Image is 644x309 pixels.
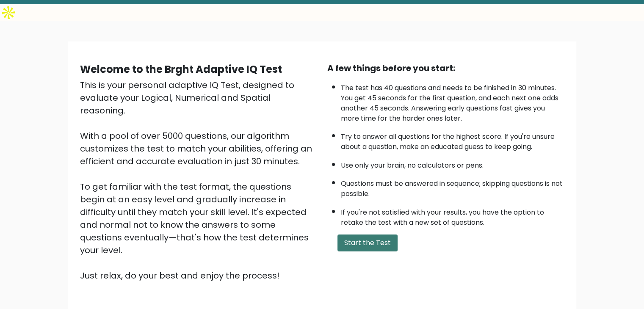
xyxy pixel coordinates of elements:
div: A few things before you start: [327,62,564,74]
button: Start the Test [337,235,398,251]
li: Questions must be answered in sequence; skipping questions is not possible. [341,174,564,199]
li: The test has 40 questions and needs to be finished in 30 minutes. You get 45 seconds for the firs... [341,79,564,124]
li: If you're not satisfied with your results, you have the option to retake the test with a new set ... [341,203,564,228]
b: Welcome to the Brght Adaptive IQ Test [80,62,282,76]
li: Try to answer all questions for the highest score. If you're unsure about a question, make an edu... [341,127,564,152]
li: Use only your brain, no calculators or pens. [341,156,564,171]
div: This is your personal adaptive IQ Test, designed to evaluate your Logical, Numerical and Spatial ... [80,79,317,282]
